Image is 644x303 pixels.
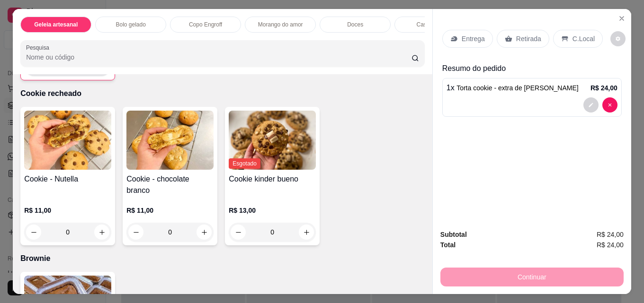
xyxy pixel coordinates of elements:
p: Retirada [516,34,541,43]
p: Cookie recheado [20,88,425,99]
p: Copo Engroff [189,21,223,28]
span: R$ 24,00 [597,229,624,240]
span: Esgotado [229,158,260,169]
h4: Cookie - chocolate branco [126,173,214,196]
h4: Cookie - Nutella [24,173,111,185]
p: Entrega [462,34,485,43]
label: Pesquisa [26,43,53,52]
p: Brownie [20,253,425,264]
span: Torta cookie - extra de [PERSON_NAME] [456,84,579,92]
input: Pesquisa [26,52,411,62]
button: decrease-product-quantity [26,225,41,240]
button: decrease-product-quantity [231,225,246,240]
p: R$ 11,00 [126,206,214,215]
button: increase-product-quantity [299,225,314,240]
p: Resumo do pedido [442,63,622,74]
p: Geleia artesanal [34,21,78,28]
p: C.Local [572,34,595,43]
span: R$ 24,00 [597,240,624,250]
button: Close [614,11,629,26]
img: product-image [229,111,316,170]
p: R$ 13,00 [229,206,316,215]
p: R$ 24,00 [590,83,617,93]
button: decrease-product-quantity [128,225,143,240]
img: product-image [126,111,214,170]
strong: Total [440,241,456,249]
h4: Cookie kinder bueno [229,173,316,185]
button: decrease-product-quantity [583,97,599,113]
button: decrease-product-quantity [602,97,617,113]
p: R$ 11,00 [24,206,111,215]
button: decrease-product-quantity [610,31,626,46]
img: product-image [24,111,111,170]
strong: Subtotal [440,231,467,238]
p: Bolo gelado [116,21,146,28]
p: Doces [347,21,363,28]
button: increase-product-quantity [197,225,212,240]
p: Morango do amor [258,21,303,28]
p: 1 x [447,82,579,94]
button: increase-product-quantity [94,225,109,240]
p: Caseirinho [417,21,444,28]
